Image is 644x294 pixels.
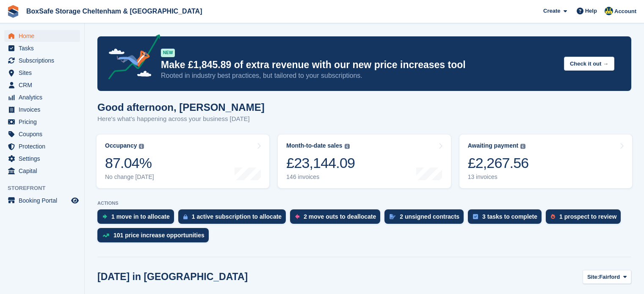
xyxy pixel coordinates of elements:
a: menu [4,30,80,42]
span: Fairford [599,273,620,281]
span: Create [543,7,560,15]
div: NEW [161,49,175,57]
span: Coupons [19,128,69,140]
span: Storefront [8,184,84,192]
img: prospect-51fa495bee0391a8d652442698ab0144808aea92771e9ea1ae160a38d050c398.svg [551,214,555,219]
a: menu [4,195,80,206]
span: Protection [19,140,69,152]
div: Month-to-date sales [286,142,342,149]
img: stora-icon-8386f47178a22dfd0bd8f6a31ec36ba5ce8667c1dd55bd0f319d3a0aa187defe.svg [7,5,19,18]
img: icon-info-grey-7440780725fd019a000dd9b08b2336e03edf1995a4989e88bcd33f0948082b44.svg [345,144,350,149]
a: menu [4,140,80,152]
button: Site: Fairford [583,270,631,284]
span: Pricing [19,116,69,128]
img: move_outs_to_deallocate_icon-f764333ba52eb49d3ac5e1228854f67142a1ed5810a6f6cc68b1a99e826820c5.svg [295,214,299,219]
a: 2 move outs to deallocate [290,209,384,228]
div: £23,144.09 [286,154,355,172]
p: Make £1,845.89 of extra revenue with our new price increases tool [161,59,557,71]
span: Help [585,7,597,15]
img: move_ins_to_allocate_icon-fdf77a2bb77ea45bf5b3d319d69a93e2d87916cf1d5bf7949dd705db3b84f3ca.svg [102,214,107,219]
span: Capital [19,165,69,177]
span: Booking Portal [19,195,69,206]
a: menu [4,128,80,140]
span: Account [614,7,636,16]
div: 13 invoices [468,173,529,181]
p: Rooted in industry best practices, but tailored to your subscriptions. [161,71,557,80]
a: menu [4,165,80,177]
div: 87.04% [105,154,154,172]
img: Kim Virabi [605,7,613,15]
a: menu [4,42,80,54]
span: Subscriptions [19,55,69,66]
div: Occupancy [105,142,137,149]
a: menu [4,91,80,103]
div: Awaiting payment [468,142,519,149]
a: Preview store [70,195,80,206]
span: Sites [19,67,69,79]
img: icon-info-grey-7440780725fd019a000dd9b08b2336e03edf1995a4989e88bcd33f0948082b44.svg [520,144,525,149]
div: 1 prospect to review [559,213,616,220]
div: 146 invoices [286,173,355,181]
img: price_increase_opportunities-93ffe204e8149a01c8c9dc8f82e8f89637d9d84a8eef4429ea346261dce0b2c0.svg [102,234,109,237]
img: active_subscription_to_allocate_icon-d502201f5373d7db506a760aba3b589e785aa758c864c3986d89f69b8ff3... [183,214,188,220]
img: price-adjustments-announcement-icon-8257ccfd72463d97f412b2fc003d46551f7dbcb40ab6d574587a9cd5c0d94... [101,34,160,82]
p: ACTIONS [97,201,631,206]
div: 2 move outs to deallocate [304,213,376,220]
a: Month-to-date sales £23,144.09 146 invoices [278,135,451,188]
button: Check it out → [564,57,614,71]
p: Here's what's happening across your business [DATE] [97,114,265,124]
a: Occupancy 87.04% No change [DATE] [97,135,269,188]
a: menu [4,104,80,115]
a: menu [4,79,80,91]
span: Settings [19,153,69,165]
div: 1 move in to allocate [111,213,170,220]
a: 1 active subscription to allocate [178,209,290,228]
div: No change [DATE] [105,173,154,181]
h1: Good afternoon, [PERSON_NAME] [97,102,265,113]
a: 2 unsigned contracts [384,209,468,228]
div: 101 price increase opportunities [113,232,205,239]
a: menu [4,67,80,79]
img: icon-info-grey-7440780725fd019a000dd9b08b2336e03edf1995a4989e88bcd33f0948082b44.svg [139,144,144,149]
span: Site: [587,273,599,281]
a: 1 prospect to review [546,209,625,228]
span: CRM [19,79,69,91]
a: 3 tasks to complete [468,209,546,228]
div: £2,267.56 [468,154,529,172]
div: 3 tasks to complete [482,213,537,220]
a: 101 price increase opportunities [97,228,213,247]
a: 1 move in to allocate [97,209,178,228]
img: task-75834270c22a3079a89374b754ae025e5fb1db73e45f91037f5363f120a921f8.svg [473,214,478,219]
div: 2 unsigned contracts [400,213,459,220]
span: Home [19,30,69,42]
a: menu [4,153,80,165]
h2: [DATE] in [GEOGRAPHIC_DATA] [97,271,248,283]
div: 1 active subscription to allocate [192,213,282,220]
span: Invoices [19,104,69,115]
a: Awaiting payment £2,267.56 13 invoices [459,135,632,188]
span: Tasks [19,42,69,54]
img: contract_signature_icon-13c848040528278c33f63329250d36e43548de30e8caae1d1a13099fd9432cc5.svg [390,214,395,219]
a: menu [4,116,80,128]
a: BoxSafe Storage Cheltenham & [GEOGRAPHIC_DATA] [23,4,205,18]
span: Analytics [19,91,69,103]
a: menu [4,55,80,66]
